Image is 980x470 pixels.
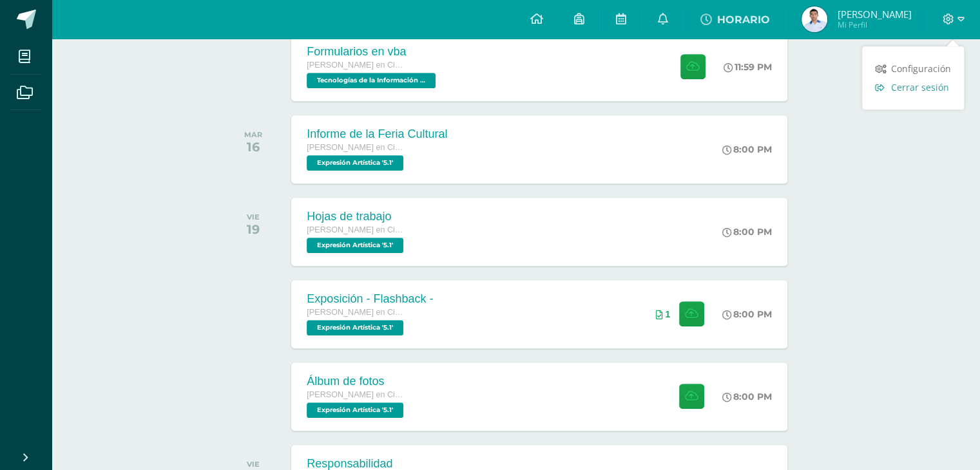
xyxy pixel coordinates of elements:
[307,390,403,399] span: [PERSON_NAME] en Ciencias y Letras
[307,127,447,141] div: Informe de la Feria Cultural
[862,78,964,97] a: Cerrar sesión
[802,6,827,32] img: 6ed5506e6d87bd8ebab60dce38c7b054.png
[837,8,911,21] span: [PERSON_NAME]
[891,81,949,93] span: Cerrar sesión
[307,238,403,253] span: Expresión Artística '5.1'
[665,309,670,319] span: 1
[247,221,260,237] div: 19
[307,308,403,317] span: [PERSON_NAME] en Ciencias y Letras
[722,144,772,155] div: 8:00 PM
[307,225,403,234] span: [PERSON_NAME] en Ciencias y Letras
[307,320,403,335] span: Expresión Artística '5.1'
[655,309,670,319] div: Archivos entregados
[307,402,403,418] span: Expresión Artística '5.1'
[724,61,772,73] div: 11:59 PM
[307,61,403,70] span: [PERSON_NAME] en Ciencias y Letras
[307,45,439,59] div: Formularios en vba
[862,59,964,78] a: Configuración
[307,73,436,88] span: Tecnologías de la Información y Comunicación 5 '5.1'
[307,155,403,171] span: Expresión Artística '5.1'
[307,292,433,306] div: Exposición - Flashback -
[307,375,407,388] div: Álbum de fotos
[247,212,260,221] div: VIE
[722,308,772,320] div: 8:00 PM
[716,14,769,26] span: HORARIO
[891,62,951,75] span: Configuración
[307,210,407,223] div: Hojas de trabajo
[244,130,262,139] div: MAR
[837,19,911,30] span: Mi Perfil
[244,139,262,155] div: 16
[722,226,772,238] div: 8:00 PM
[722,391,772,402] div: 8:00 PM
[246,460,261,469] div: VIE
[307,143,403,152] span: [PERSON_NAME] en Ciencias y Letras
